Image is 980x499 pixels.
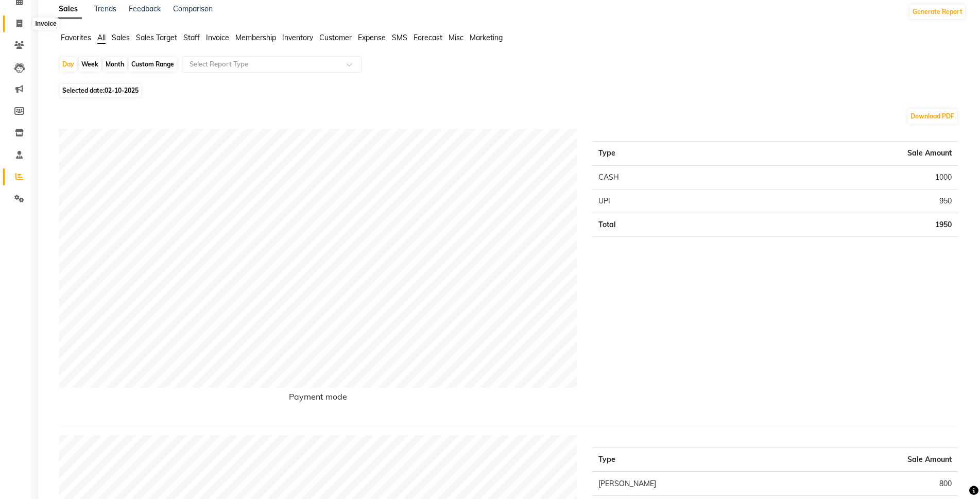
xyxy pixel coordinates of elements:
span: Favorites [61,33,91,42]
span: Membership [235,33,276,42]
span: SMS [392,33,407,42]
span: Sales Target [136,33,177,42]
a: Trends [94,4,116,13]
span: 02-10-2025 [105,87,139,94]
a: Comparison [173,4,213,13]
td: UPI [592,190,727,213]
div: Custom Range [129,57,177,72]
span: All [97,33,106,42]
div: Week [79,57,101,72]
button: Generate Report [910,5,965,19]
div: Invoice [32,18,59,30]
span: Misc [449,33,463,42]
div: Day [60,57,77,72]
span: Selected date: [60,84,141,97]
td: 800 [795,472,958,496]
td: 1950 [727,213,958,237]
button: Download PDF [908,109,957,124]
th: Sale Amount [795,448,958,472]
span: Staff [183,33,200,42]
span: Expense [358,33,386,42]
span: Marketing [470,33,503,42]
th: Sale Amount [727,142,958,166]
td: Total [592,213,727,237]
a: Feedback [129,4,161,13]
th: Type [592,142,727,166]
td: 950 [727,190,958,213]
td: [PERSON_NAME] [592,472,795,496]
td: 1000 [727,165,958,190]
span: Customer [319,33,352,42]
span: Sales [112,33,130,42]
span: Invoice [206,33,229,42]
div: Month [103,57,127,72]
td: CASH [592,165,727,190]
th: Type [592,448,795,472]
span: Inventory [282,33,313,42]
span: Forecast [414,33,442,42]
h6: Payment mode [59,392,577,406]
